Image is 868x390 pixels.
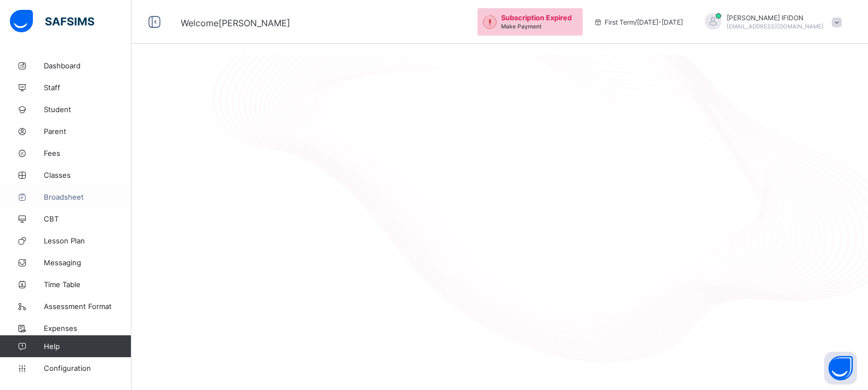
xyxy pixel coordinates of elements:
[727,23,824,30] span: [EMAIL_ADDRESS][DOMAIN_NAME]
[501,14,572,22] span: Subscription Expired
[44,214,131,223] span: CBT
[44,324,131,333] span: Expenses
[44,83,131,92] span: Staff
[501,23,542,30] span: Make Payment
[44,193,131,201] span: Broadsheet
[594,18,683,26] span: session/term information
[44,342,131,351] span: Help
[727,14,824,22] span: [PERSON_NAME] IFIDON
[44,149,131,158] span: Fees
[44,280,131,289] span: Time Table
[10,10,94,33] img: safsims
[694,13,847,31] div: MARTINSIFIDON
[44,127,131,136] span: Parent
[44,61,131,70] span: Dashboard
[824,352,857,385] button: Open asap
[44,236,131,245] span: Lesson Plan
[181,18,290,28] span: Welcome [PERSON_NAME]
[44,302,131,311] span: Assessment Format
[44,105,131,114] span: Student
[483,15,497,29] img: outstanding-1.146d663e52f09953f639664a84e30106.svg
[44,171,131,179] span: Classes
[44,364,131,372] span: Configuration
[44,258,131,267] span: Messaging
